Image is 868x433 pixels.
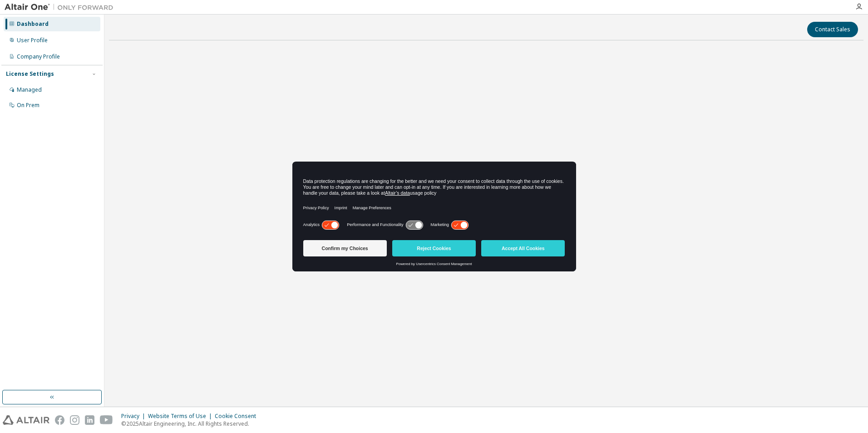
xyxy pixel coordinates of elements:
div: User Profile [17,37,48,44]
button: Contact Sales [807,22,858,37]
img: facebook.svg [55,415,64,425]
img: instagram.svg [70,415,79,425]
div: On Prem [17,102,39,109]
div: License Settings [6,70,54,78]
div: Managed [17,86,42,93]
div: Cookie Consent [215,413,261,420]
p: © 2025 Altair Engineering, Inc. All Rights Reserved. [121,420,261,428]
img: youtube.svg [100,415,113,425]
img: linkedin.svg [85,415,94,425]
div: Dashboard [17,20,49,28]
img: Altair One [5,3,118,12]
img: altair_logo.svg [3,415,49,425]
div: Privacy [121,413,148,420]
div: Website Terms of Use [148,413,215,420]
div: Company Profile [17,53,60,60]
